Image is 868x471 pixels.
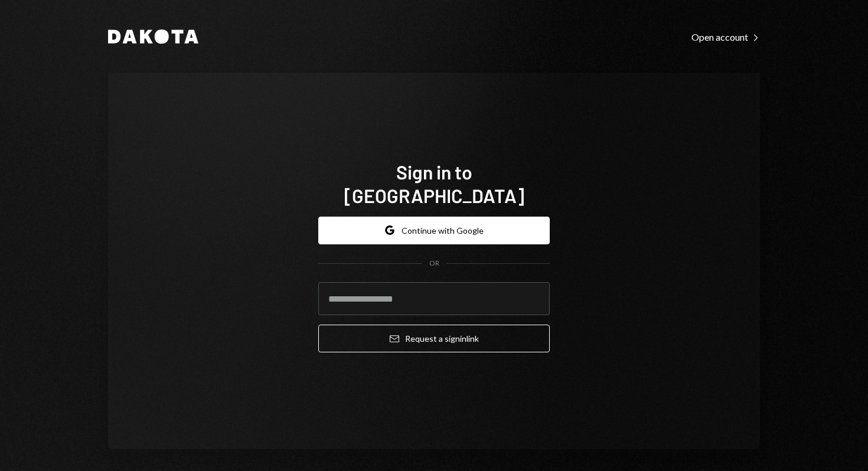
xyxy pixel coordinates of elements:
[318,217,550,244] button: Continue with Google
[318,325,550,352] button: Request a signinlink
[691,30,760,43] a: Open account
[318,160,550,207] h1: Sign in to [GEOGRAPHIC_DATA]
[429,259,439,269] div: OR
[691,31,760,43] div: Open account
